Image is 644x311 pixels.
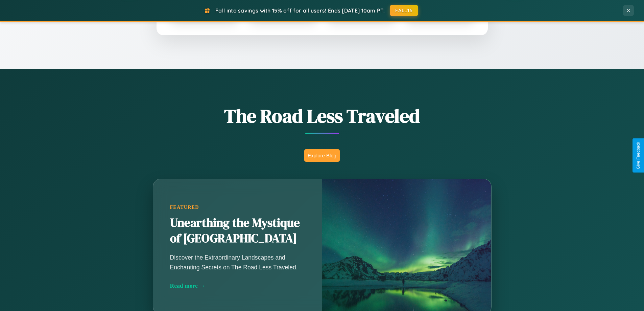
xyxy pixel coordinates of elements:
div: Read more → [170,282,305,289]
h2: Unearthing the Mystique of [GEOGRAPHIC_DATA] [170,215,305,246]
button: Explore Blog [304,149,340,162]
span: Fall into savings with 15% off for all users! Ends [DATE] 10am PT. [215,7,385,14]
p: Discover the Extraordinary Landscapes and Enchanting Secrets on The Road Less Traveled. [170,253,305,272]
div: Give Feedback [636,142,641,169]
div: Featured [170,204,305,210]
button: FALL15 [390,5,418,16]
h1: The Road Less Traveled [119,103,525,129]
